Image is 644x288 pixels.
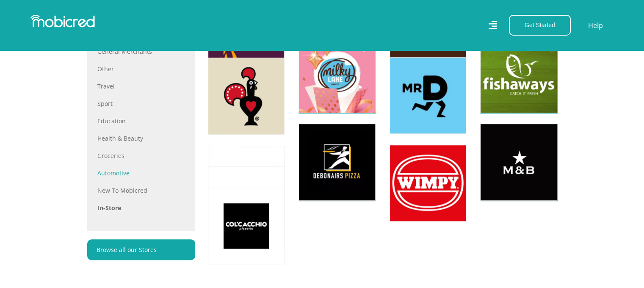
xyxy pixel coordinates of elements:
a: Education [97,116,185,125]
a: Groceries [97,151,185,160]
img: Mobicred [30,15,95,28]
a: Help [588,20,603,31]
a: In-store [97,203,185,212]
a: Health & Beauty [97,134,185,143]
a: Automotive [97,169,185,177]
a: Other [97,64,185,73]
a: Browse all our Stores [87,239,195,260]
button: Get Started [509,15,571,36]
a: New to Mobicred [97,186,185,195]
a: General Merchants [97,47,185,56]
a: Sport [97,99,185,108]
a: Travel [97,82,185,91]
